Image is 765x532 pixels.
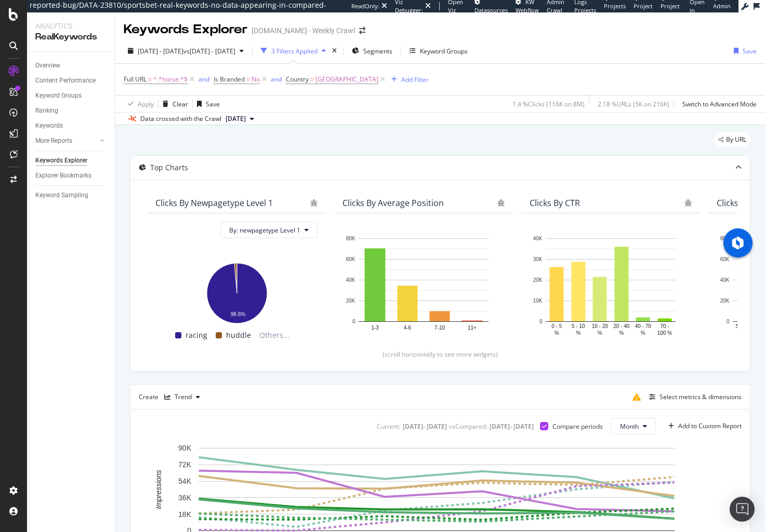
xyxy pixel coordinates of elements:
text: 0 - 5 [551,323,562,329]
text: 36K [178,494,192,502]
span: = [246,75,250,84]
text: % [641,330,645,336]
text: 4-6 [404,325,412,331]
div: bug [310,199,318,207]
text: 10 - 20 [592,323,609,329]
div: Clicks By CTR [530,198,580,208]
text: 7-10 [434,325,445,331]
div: Add Filter [401,75,429,84]
span: Admin Page [713,2,731,18]
text: % [555,330,559,336]
div: legacy label [714,132,750,147]
svg: A chart. [342,233,505,337]
div: Create [139,389,204,405]
span: Country [286,75,309,84]
text: % [576,330,581,336]
div: ReadOnly: [351,2,379,10]
text: 10K [533,298,543,304]
a: More Reports [35,135,97,146]
div: Add to Custom Report [678,423,742,429]
button: Save [730,43,757,59]
text: 40K [533,236,543,241]
div: Trend [175,394,192,400]
div: and [271,75,282,84]
text: 18K [178,510,192,519]
a: Ranking [35,105,108,116]
button: and [199,74,209,84]
div: RealKeywords [35,31,107,43]
svg: A chart. [155,258,318,325]
text: 72K [178,460,192,469]
div: Clear [173,100,188,108]
button: Select metrics & dimensions [645,391,742,403]
button: Clear [159,96,188,112]
span: Segments [363,47,392,56]
text: 80K [346,236,355,241]
text: 5 - 10 [572,323,585,329]
button: Switch to Advanced Mode [678,96,757,112]
text: 60K [346,256,355,262]
div: Keywords [35,120,63,131]
span: = [148,75,152,84]
div: Keywords Explorer [35,155,87,166]
text: Impressions [154,470,163,509]
div: Keyword Groups [420,47,468,56]
span: Project Settings [661,2,682,18]
div: Top Charts [150,162,188,173]
div: arrow-right-arrow-left [359,27,365,34]
div: Data crossed with the Crawl [140,114,221,124]
span: Is Branded [214,75,245,84]
span: No [252,72,260,87]
text: 98.6% [231,311,245,317]
a: Overview [35,60,108,71]
button: [DATE] - [DATE]vs[DATE] - [DATE] [124,43,248,59]
div: and [199,75,209,84]
div: vs Compared : [449,422,487,431]
div: [DATE] - [DATE] [403,422,447,431]
div: Save [743,47,757,56]
text: 70 - [660,323,669,329]
span: = [310,75,314,84]
text: % [619,330,624,336]
div: 1.4 % Clicks ( 116K on 8M ) [512,100,585,108]
text: 20 - 40 [613,323,630,329]
text: 1-3 [371,325,379,331]
button: Segments [348,43,397,59]
text: 40K [346,277,355,283]
text: 100 % [657,330,672,336]
a: Content Performance [35,75,108,86]
text: 20K [720,298,730,304]
button: 3 Filters Applied [257,43,330,59]
text: 0 [727,319,730,324]
div: times [330,46,339,56]
button: Keyword Groups [405,43,472,59]
span: Full URL [124,75,147,84]
text: 40K [720,277,730,283]
text: 90K [178,444,192,453]
button: [DATE] [221,113,258,125]
div: Clicks By newpagetype Level 1 [155,198,273,208]
text: 0 [352,319,355,324]
span: Projects List [604,2,626,18]
span: By: newpagetype Level 1 [229,226,300,235]
div: Clicks By Average Position [342,198,444,208]
div: bug [497,199,505,207]
div: Keywords Explorer [124,21,247,38]
span: [GEOGRAPHIC_DATA] [315,72,378,87]
button: Add to Custom Report [664,418,742,434]
div: [DOMAIN_NAME] - Weekly Crawl [252,25,355,36]
span: Datasources [474,6,508,14]
a: Keyword Sampling [35,190,108,201]
div: bug [684,199,692,207]
a: Explorer Bookmarks [35,170,108,181]
text: 20K [346,298,355,304]
span: Project Page [634,2,653,18]
a: Keywords [35,120,108,131]
div: Apply [138,100,154,108]
text: % [598,330,602,336]
span: By URL [726,137,746,143]
button: Save [193,96,220,112]
text: 40 - 70 [635,323,652,329]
